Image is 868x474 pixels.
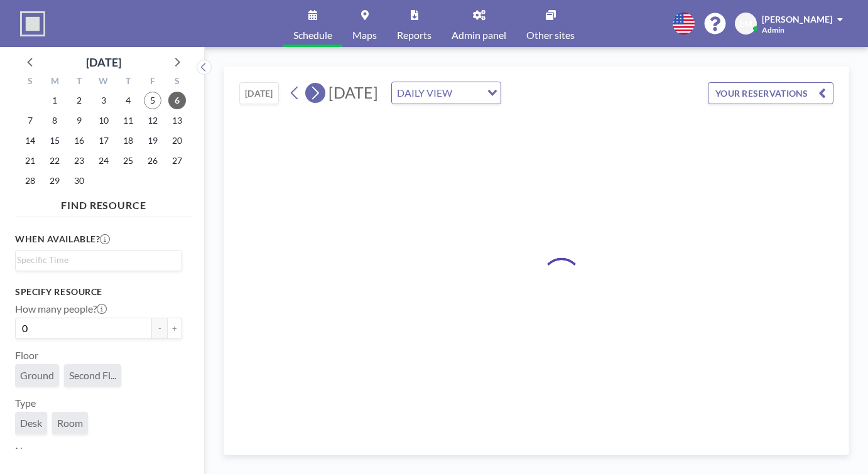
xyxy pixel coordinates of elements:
[17,253,175,267] input: Search for option
[15,286,182,298] h3: Specify resource
[46,172,63,190] span: Monday, September 29, 2025
[119,152,137,170] span: Thursday, September 25, 2025
[21,112,39,129] span: Sunday, September 7, 2025
[293,30,332,40] span: Schedule
[144,132,161,149] span: Friday, September 19, 2025
[168,92,186,109] span: Saturday, September 6, 2025
[168,132,186,149] span: Saturday, September 20, 2025
[762,14,832,24] span: [PERSON_NAME]
[70,152,88,170] span: Tuesday, September 23, 2025
[239,82,279,104] button: [DATE]
[69,369,116,382] span: Second Fl...
[92,74,116,90] div: W
[95,112,112,129] span: Wednesday, September 10, 2025
[15,444,41,457] label: Name
[16,250,182,269] div: Search for option
[15,349,38,362] label: Floor
[67,74,92,90] div: T
[15,194,192,212] h4: FIND RESOURCE
[21,132,39,149] span: Sunday, September 14, 2025
[397,30,431,40] span: Reports
[119,92,137,109] span: Thursday, September 4, 2025
[20,417,42,429] span: Desk
[119,132,137,149] span: Thursday, September 18, 2025
[526,30,575,40] span: Other sites
[70,132,88,149] span: Tuesday, September 16, 2025
[456,85,480,101] input: Search for option
[119,112,137,129] span: Thursday, September 11, 2025
[46,112,63,129] span: Monday, September 8, 2025
[167,318,182,339] button: +
[21,152,39,170] span: Sunday, September 21, 2025
[20,369,54,382] span: Ground
[86,53,121,71] div: [DATE]
[18,74,43,90] div: S
[46,152,63,170] span: Monday, September 22, 2025
[15,303,107,315] label: How many people?
[762,25,784,35] span: Admin
[152,318,167,339] button: -
[70,92,88,109] span: Tuesday, September 2, 2025
[144,112,161,129] span: Friday, September 12, 2025
[144,92,161,109] span: Friday, September 5, 2025
[70,172,88,190] span: Tuesday, September 30, 2025
[328,83,378,102] span: [DATE]
[43,74,67,90] div: M
[95,152,112,170] span: Wednesday, September 24, 2025
[144,152,161,170] span: Friday, September 26, 2025
[116,74,140,90] div: T
[452,30,506,40] span: Admin panel
[165,74,189,90] div: S
[140,74,165,90] div: F
[739,18,752,30] span: EM
[168,152,186,170] span: Saturday, September 27, 2025
[70,112,88,129] span: Tuesday, September 9, 2025
[15,397,36,409] label: Type
[392,82,501,104] div: Search for option
[21,172,39,190] span: Sunday, September 28, 2025
[168,112,186,129] span: Saturday, September 13, 2025
[394,85,455,101] span: DAILY VIEW
[95,92,112,109] span: Wednesday, September 3, 2025
[95,132,112,149] span: Wednesday, September 17, 2025
[46,132,63,149] span: Monday, September 15, 2025
[20,11,45,36] img: organization-logo
[46,92,63,109] span: Monday, September 1, 2025
[57,417,83,429] span: Room
[708,82,833,104] button: YOUR RESERVATIONS
[352,30,377,40] span: Maps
